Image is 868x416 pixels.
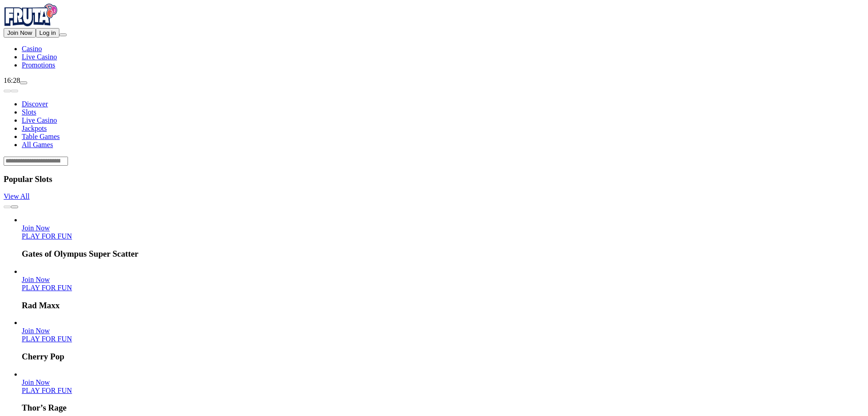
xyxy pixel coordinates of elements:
a: Thor’s Rage [22,387,72,394]
span: Join Now [7,29,32,36]
article: Rad Maxx [22,268,864,311]
button: next slide [11,206,18,208]
input: Search [4,157,68,166]
h3: Gates of Olympus Super Scatter [22,249,864,259]
img: Fruta [4,4,58,26]
a: Discover [22,100,48,108]
button: prev slide [4,206,11,208]
a: Thor’s Rage [22,378,50,386]
article: Thor’s Rage [22,370,864,413]
a: Rad Maxx [22,276,50,283]
h3: Cherry Pop [22,352,864,362]
button: next slide [11,90,18,92]
button: Join Now [4,28,36,38]
nav: Primary [4,4,864,69]
nav: Lobby [4,85,864,149]
h3: Popular Slots [4,174,864,184]
a: Cherry Pop [22,327,50,335]
span: Log in [39,29,56,36]
span: Join Now [22,224,50,232]
span: Join Now [22,327,50,335]
a: Table Games [22,133,60,140]
a: Jackpots [22,124,47,132]
a: Fruta [4,20,58,28]
a: View All [4,192,29,200]
a: Casino [22,45,42,53]
a: Live Casino [22,53,57,61]
button: menu [59,33,67,36]
span: Join Now [22,378,50,386]
a: Cherry Pop [22,335,72,343]
span: Join Now [22,276,50,283]
button: live-chat [20,81,27,84]
a: Gates of Olympus Super Scatter [22,232,72,240]
h3: Thor’s Rage [22,403,864,413]
h3: Rad Maxx [22,301,864,311]
a: Slots [22,108,36,116]
article: Gates of Olympus Super Scatter [22,216,864,259]
nav: Main menu [4,45,864,69]
a: Gates of Olympus Super Scatter [22,224,50,232]
a: Live Casino [22,116,57,124]
a: Rad Maxx [22,284,72,292]
button: Log in [36,28,59,38]
button: prev slide [4,90,11,92]
header: Lobby [4,85,864,166]
article: Cherry Pop [22,319,864,362]
a: Promotions [22,61,55,69]
span: 16:28 [4,77,20,84]
a: All Games [22,141,53,148]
